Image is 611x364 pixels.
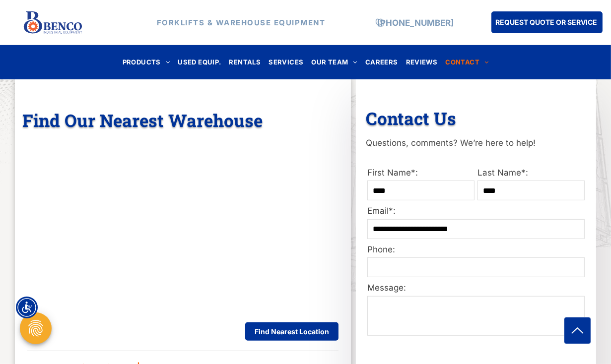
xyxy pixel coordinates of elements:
label: Last Name*: [477,167,585,180]
a: PRODUCTS [119,56,174,69]
a: SERVICES [265,56,307,69]
label: Email*: [367,205,585,218]
label: Message: [367,282,585,295]
a: RENTALS [225,56,265,69]
a: CAREERS [361,56,402,69]
strong: FORKLIFTS & WAREHOUSE EQUIPMENT [157,18,326,27]
label: First Name*: [367,167,475,180]
a: CONTACT [441,56,492,69]
span: REQUEST QUOTE OR SERVICE [496,13,598,31]
a: REQUEST QUOTE OR SERVICE [491,11,603,33]
h3: Find Our Nearest Warehouse [22,109,343,131]
div: Accessibility Menu [16,297,38,318]
a: [PHONE_NUMBER] [377,17,454,27]
span: Questions, comments? We’re here to help! [366,138,536,148]
span: Contact Us [366,107,456,129]
a: OUR TEAM [307,56,361,69]
span: Find Nearest Location [255,327,329,336]
a: USED EQUIP. [174,56,225,69]
label: Phone: [367,243,585,256]
a: REVIEWS [402,56,442,69]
